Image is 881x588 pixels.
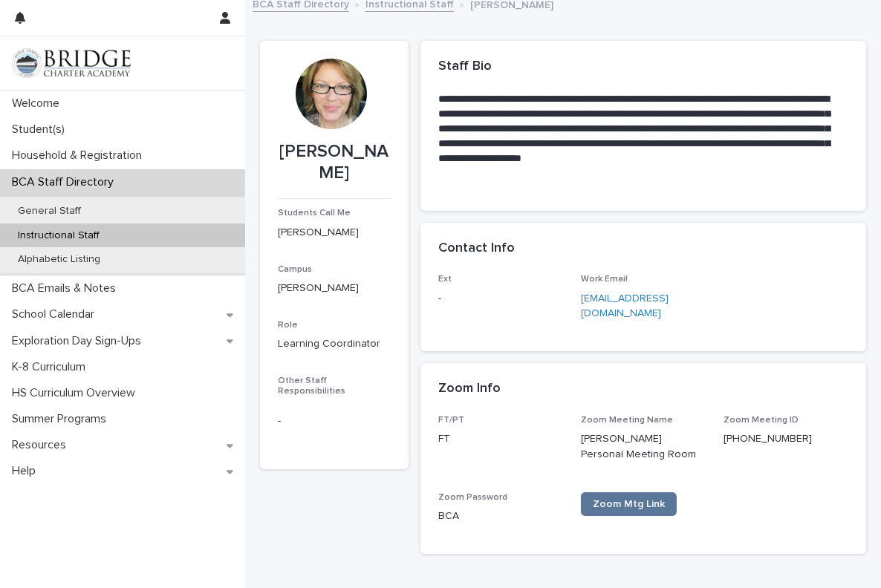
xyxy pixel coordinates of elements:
a: [EMAIL_ADDRESS][DOMAIN_NAME] [581,293,669,319]
p: [PERSON_NAME] Personal Meeting Room [581,431,706,463]
span: Zoom Meeting Name [581,416,673,425]
span: Students Call Me [278,209,351,218]
p: Student(s) [6,122,77,137]
span: Other Staff Responsibilities [278,376,345,396]
span: Zoom Mtg Link [593,499,665,509]
span: Role [278,321,298,330]
p: Help [6,464,48,478]
span: Zoom Password [438,493,507,502]
p: BCA Emails & Notes [6,281,128,295]
p: [PHONE_NUMBER] [724,431,848,447]
img: V1C1m3IdTEidaUdm9Hs0 [12,48,131,78]
h2: Zoom Info [438,381,501,397]
span: FT/PT [438,416,464,425]
p: Resources [6,438,78,452]
p: Household & Registration [6,148,154,163]
span: Campus [278,265,312,274]
p: Welcome [6,97,71,111]
p: Learning Coordinator [278,336,391,352]
h2: Contact Info [438,241,515,257]
span: Zoom Meeting ID [724,416,799,425]
p: Exploration Day Sign-Ups [6,334,153,348]
p: [PERSON_NAME] [278,141,391,184]
p: School Calendar [6,307,106,321]
p: K-8 Curriculum [6,360,97,374]
p: BCA [438,509,563,524]
p: BCA Staff Directory [6,175,126,189]
span: Work Email [581,275,628,284]
span: Ext [438,275,452,284]
h2: Staff Bio [438,59,492,75]
p: FT [438,431,563,447]
p: [PERSON_NAME] [278,225,391,241]
p: General Staff [6,205,93,218]
p: Summer Programs [6,412,118,426]
p: [PERSON_NAME] [278,281,391,296]
a: Zoom Mtg Link [581,492,677,516]
p: Alphabetic Listing [6,253,112,266]
p: Instructional Staff [6,229,111,242]
p: - [438,291,563,307]
p: HS Curriculum Overview [6,386,147,400]
p: - [278,414,391,429]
